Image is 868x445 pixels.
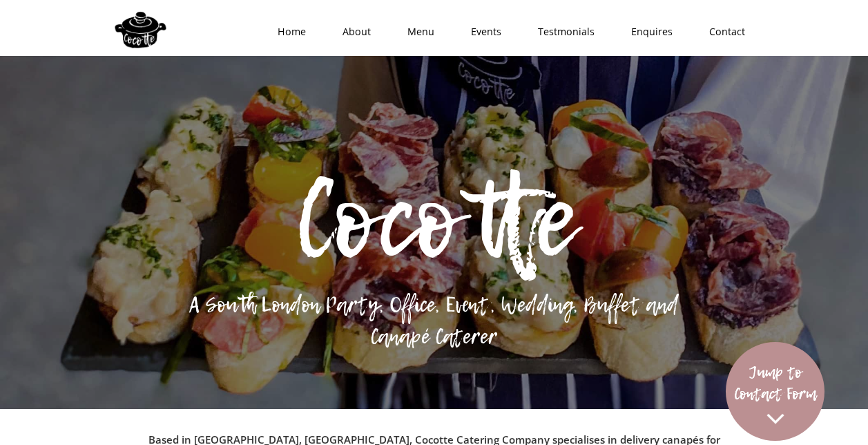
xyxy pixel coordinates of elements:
[320,11,385,53] a: About
[608,11,686,53] a: Enquires
[448,11,515,53] a: Events
[255,11,320,53] a: Home
[686,11,759,53] a: Contact
[385,11,448,53] a: Menu
[515,11,608,53] a: Testmonials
